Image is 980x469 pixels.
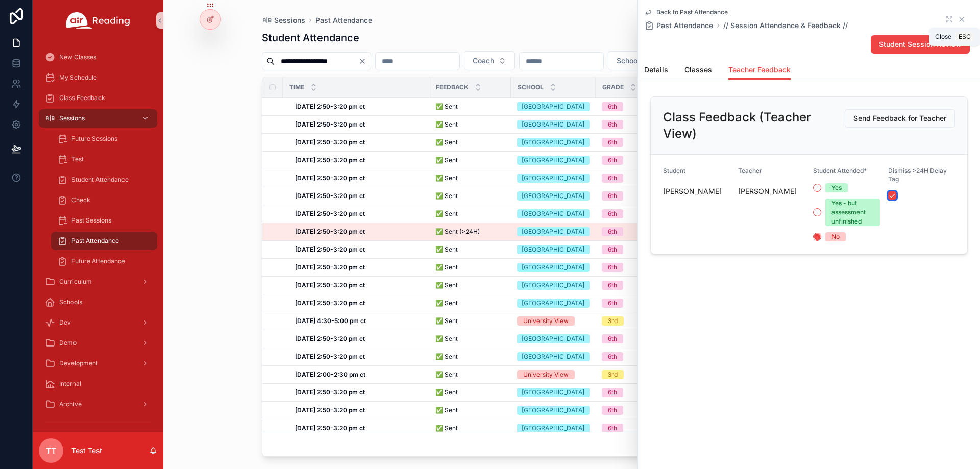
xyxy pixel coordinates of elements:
[71,176,129,184] span: Student Attendance
[435,138,505,146] a: ✅ Sent
[59,298,82,306] span: Schools
[602,316,666,326] a: 3rd
[435,192,458,200] span: ✅ Sent
[608,227,617,236] div: 6th
[602,388,666,397] a: 6th
[295,245,365,253] strong: [DATE] 2:50-3:20 pm ct
[853,113,946,124] span: Send Feedback for Teacher
[39,89,157,107] a: Class Feedback
[517,334,590,343] a: [GEOGRAPHIC_DATA]
[523,370,569,379] div: University View
[517,424,590,433] a: [GEOGRAPHIC_DATA]
[602,424,666,433] a: 6th
[522,281,584,290] div: [GEOGRAPHIC_DATA]
[602,281,666,290] a: 6th
[464,51,515,70] button: Select Button
[295,335,423,343] a: [DATE] 2:50-3:20 pm ct
[644,8,728,16] a: Back to Past Attendance
[295,138,365,146] strong: [DATE] 2:50-3:20 pm ct
[295,353,423,361] a: [DATE] 2:50-3:20 pm ct
[608,51,660,70] button: Select Button
[295,192,423,200] a: [DATE] 2:50-3:20 pm ct
[39,313,157,332] a: Dev
[517,263,590,272] a: [GEOGRAPHIC_DATA]
[435,317,458,325] span: ✅ Sent
[59,318,71,327] span: Dev
[608,299,617,308] div: 6th
[522,191,584,201] div: [GEOGRAPHIC_DATA]
[656,20,713,31] span: Past Attendance
[517,406,590,415] a: [GEOGRAPHIC_DATA]
[517,120,590,129] a: [GEOGRAPHIC_DATA]
[435,192,505,200] a: ✅ Sent
[435,388,458,397] span: ✅ Sent
[663,109,845,142] h2: Class Feedback (Teacher View)
[71,155,84,163] span: Test
[435,335,458,343] span: ✅ Sent
[608,370,618,379] div: 3rd
[473,56,494,66] span: Coach
[295,299,423,307] a: [DATE] 2:50-3:20 pm ct
[71,216,111,225] span: Past Sessions
[522,245,584,254] div: [GEOGRAPHIC_DATA]
[517,156,590,165] a: [GEOGRAPHIC_DATA]
[608,138,617,147] div: 6th
[435,156,505,164] a: ✅ Sent
[518,83,544,91] span: School
[608,102,617,111] div: 6th
[59,400,82,408] span: Archive
[522,156,584,165] div: [GEOGRAPHIC_DATA]
[517,191,590,201] a: [GEOGRAPHIC_DATA]
[295,228,365,235] strong: [DATE] 2:50-3:20 pm ct
[813,167,867,175] span: Student Attended*
[71,446,102,456] p: Test Test
[602,120,666,129] a: 6th
[59,94,105,102] span: Class Feedback
[51,232,157,250] a: Past Attendance
[39,109,157,128] a: Sessions
[435,424,505,432] a: ✅ Sent
[59,359,98,367] span: Development
[517,370,590,379] a: University View
[39,68,157,87] a: My Schedule
[608,424,617,433] div: 6th
[608,120,617,129] div: 6th
[602,406,666,415] a: 6th
[435,353,458,361] span: ✅ Sent
[295,245,423,254] a: [DATE] 2:50-3:20 pm ct
[723,20,848,31] span: // Session Attendance & Feedback //
[522,138,584,147] div: [GEOGRAPHIC_DATA]
[602,191,666,201] a: 6th
[295,371,365,378] strong: [DATE] 2:00-2:30 pm ct
[522,352,584,361] div: [GEOGRAPHIC_DATA]
[435,228,505,236] a: ✅ Sent (>24H)
[617,56,640,66] span: School
[435,353,505,361] a: ✅ Sent
[523,316,569,326] div: University View
[33,41,163,432] div: scrollable content
[262,31,359,45] h1: Student Attendance
[295,406,365,414] strong: [DATE] 2:50-3:20 pm ct
[59,114,85,122] span: Sessions
[274,15,305,26] span: Sessions
[39,354,157,373] a: Development
[66,12,130,29] img: App logo
[608,316,618,326] div: 3rd
[59,380,81,388] span: Internal
[39,293,157,311] a: Schools
[608,263,617,272] div: 6th
[295,281,365,289] strong: [DATE] 2:50-3:20 pm ct
[435,120,458,129] span: ✅ Sent
[295,353,365,360] strong: [DATE] 2:50-3:20 pm ct
[39,334,157,352] a: Demo
[295,388,423,397] a: [DATE] 2:50-3:20 pm ct
[295,120,423,129] a: [DATE] 2:50-3:20 pm ct
[522,299,584,308] div: [GEOGRAPHIC_DATA]
[295,263,423,271] a: [DATE] 2:50-3:20 pm ct
[602,138,666,147] a: 6th
[684,65,712,75] span: Classes
[71,257,125,265] span: Future Attendance
[435,103,505,111] a: ✅ Sent
[46,445,56,457] span: TT
[295,424,365,432] strong: [DATE] 2:50-3:20 pm ct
